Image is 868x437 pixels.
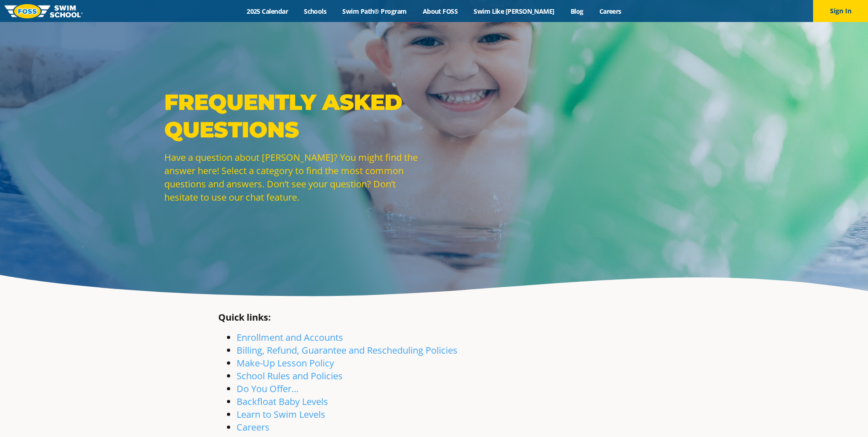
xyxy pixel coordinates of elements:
[415,7,466,16] a: About FOSS
[334,7,415,16] a: Swim Path® Program
[562,7,591,16] a: Blog
[237,421,270,433] a: Careers
[466,7,563,16] a: Swim Like [PERSON_NAME]
[239,7,296,16] a: 2025 Calendar
[237,408,325,421] a: Learn to Swim Levels
[164,88,430,143] p: Frequently Asked Questions
[591,7,629,16] a: Careers
[296,7,334,16] a: Schools
[237,370,343,382] a: School Rules and Policies
[237,357,334,369] a: Make-Up Lesson Policy
[237,382,299,395] a: Do You Offer…
[5,4,83,18] img: FOSS Swim School Logo
[164,151,430,204] p: Have a question about [PERSON_NAME]? You might find the answer here! Select a category to find th...
[237,395,328,408] a: Backfloat Baby Levels
[237,331,343,344] a: Enrollment and Accounts
[218,311,271,323] strong: Quick links:
[237,344,458,356] a: Billing, Refund, Guarantee and Rescheduling Policies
